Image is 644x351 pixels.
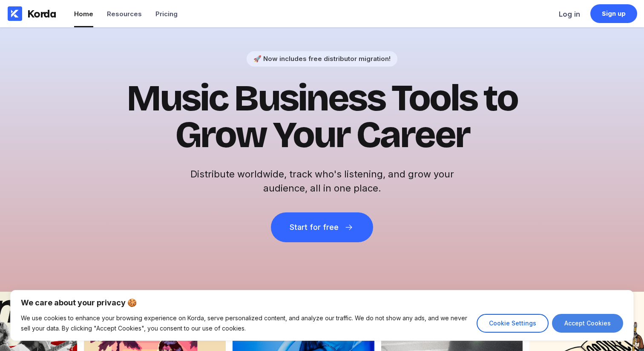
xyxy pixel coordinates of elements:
[552,314,623,333] button: Accept Cookies
[113,80,531,154] h1: Music Business Tools to Grow Your Career
[186,167,458,195] h2: Distribute worldwide, track who's listening, and grow your audience, all in one place.
[290,223,338,232] div: Start for free
[559,10,580,18] div: Log in
[155,10,178,18] div: Pricing
[21,298,623,308] p: We care about your privacy 🍪
[271,212,373,242] button: Start for free
[74,10,93,18] div: Home
[21,313,470,334] p: We use cookies to enhance your browsing experience on Korda, serve personalized content, and anal...
[253,55,391,63] div: 🚀 Now includes free distributor migration!
[590,4,637,23] a: Sign up
[477,314,549,333] button: Cookie Settings
[107,10,142,18] div: Resources
[602,9,626,18] div: Sign up
[27,7,56,20] div: Korda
